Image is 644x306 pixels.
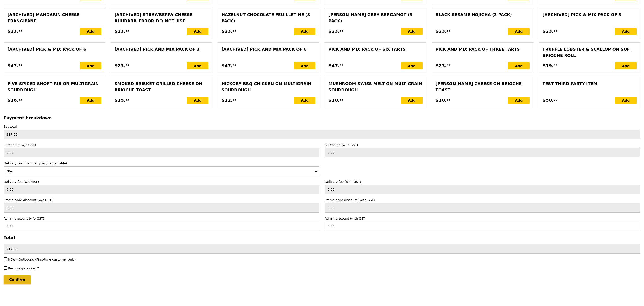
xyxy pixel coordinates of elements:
div: Test third party item [543,81,637,87]
div: Add [80,97,101,104]
label: Promo code discount (w/o GST) [4,198,319,202]
span: $23. [328,28,339,34]
span: $23. [114,28,125,34]
span: $23. [114,62,125,69]
label: Delivery fee (w/o GST) [4,179,319,184]
div: Pick and mix pack of three tarts [436,46,530,52]
span: $23. [7,28,18,34]
label: Delivery fee override type (if applicable) [4,161,319,166]
div: [Archived] Pick and mix pack of 3 [114,46,208,52]
div: Add [187,97,208,104]
label: Delivery fee (with GST) [325,179,641,184]
div: Add [401,28,423,35]
div: Add [80,62,101,69]
span: 00 [554,98,557,101]
span: 95 [447,29,450,32]
span: $19. [543,62,554,69]
span: 95 [554,29,557,32]
span: $10. [436,97,447,103]
span: $50. [543,97,554,103]
span: $23. [436,62,447,69]
div: [Archived] Mandarin Cheese Frangipane [7,12,101,24]
span: $23. [436,28,447,34]
input: Confirm [4,275,31,284]
h3: Payment breakdown [4,116,640,120]
div: Add [615,28,637,35]
span: 95 [233,98,236,101]
div: Add [615,62,637,69]
div: Truffle Lobster & Scallop on Soft Brioche Roll [543,46,637,59]
label: Surcharge (with GST) [325,143,641,147]
label: Admin discount (with GST) [325,216,641,221]
div: Five‑spiced Short Rib on Multigrain Sourdough [7,81,101,93]
span: $12. [221,97,232,103]
span: 95 [18,63,22,67]
span: 95 [340,29,343,32]
span: 95 [447,98,450,101]
span: 95 [233,63,236,67]
div: Add [294,97,315,104]
label: Promo code discount (with GST) [325,198,641,202]
div: Add [508,97,530,104]
div: Smoked Brisket Grilled Cheese on Brioche Toast [114,81,208,93]
div: Add [401,97,423,104]
span: 95 [126,29,129,32]
div: [PERSON_NAME] Grey Bergamot (3 pack) [328,12,422,24]
input: Recurring contract? [4,266,7,270]
label: Surcharge (w/o GST) [4,143,319,147]
div: [Archived] Pick & mix pack of 3 [543,12,637,18]
div: Add [187,62,208,69]
div: Hazelnut Chocolate Feuilletine (3 pack) [221,12,315,24]
span: N/A [6,169,12,173]
div: [Archived] Pick & mix pack of 6 [7,46,101,52]
div: Hickory BBQ Chicken on Multigrain Sourdough [221,81,315,93]
div: [Archived] Pick and mix pack of 6 [221,46,315,52]
div: [PERSON_NAME] Cheese on Brioche Toast [436,81,530,93]
div: Add [508,62,530,69]
span: $47. [328,62,339,69]
div: Add [401,62,423,69]
label: Subtotal [4,124,640,129]
div: Add [187,28,208,35]
span: Recurring contract? [8,267,39,270]
span: $47. [7,62,18,69]
span: 95 [340,63,343,67]
span: $23. [221,28,232,34]
div: Add [294,28,315,35]
div: Add [615,97,637,104]
div: Add [294,62,315,69]
div: Add [508,28,530,35]
span: $23. [543,28,554,34]
span: NEW - Outbound (First-time customer only) [8,258,76,261]
span: 95 [340,98,343,101]
div: Pick and mix pack of six tarts [328,46,422,52]
label: Admin discount (w/o GST) [4,216,319,221]
span: $47. [221,62,232,69]
input: NEW - Outbound (First-time customer only) [4,257,7,261]
div: Black Sesame Hojicha (3 pack) [436,12,530,18]
span: 95 [447,63,450,67]
span: 95 [233,29,236,32]
div: Add [80,28,101,35]
div: Mushroom Swiss Melt on Multigrain Sourdough [328,81,422,93]
span: $10. [328,97,339,103]
span: $16. [7,97,18,103]
span: 95 [18,29,22,32]
span: 95 [126,98,129,101]
div: [Archived] Strawberry Cheese Rhubarb_error_do_not_use [114,12,208,24]
span: 95 [126,63,129,67]
span: 95 [18,98,22,101]
span: 95 [554,63,557,67]
span: $15. [114,97,125,103]
h3: Total [4,235,640,240]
